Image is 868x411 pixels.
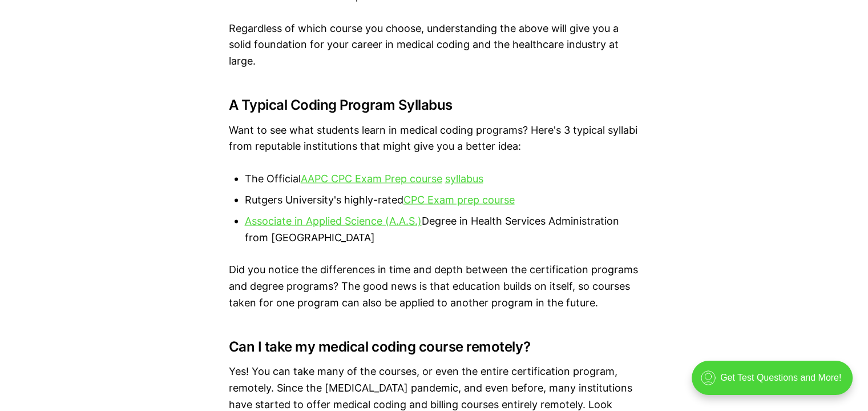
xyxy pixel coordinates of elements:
[229,122,640,155] p: Want to see what students learn in medical coding programs? Here's 3 typical syllabi from reputab...
[245,192,640,209] li: Rutgers University's highly-rated
[229,262,640,311] p: Did you notice the differences in time and depth between the certification programs and degree pr...
[245,215,422,227] a: Associate in Applied Science (A.A.S.)
[301,173,442,185] a: AAPC CPC Exam Prep course
[229,339,640,355] h3: Can I take my medical coding course remotely?
[445,173,483,185] a: syllabus
[229,97,640,113] h3: A Typical Coding Program Syllabus
[682,355,868,411] iframe: portal-trigger
[229,21,640,70] p: Regardless of which course you choose, understanding the above will give you a solid foundation f...
[245,171,640,187] li: The Official
[403,194,515,206] a: CPC Exam prep course
[245,213,640,246] li: Degree in Health Services Administration from [GEOGRAPHIC_DATA]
